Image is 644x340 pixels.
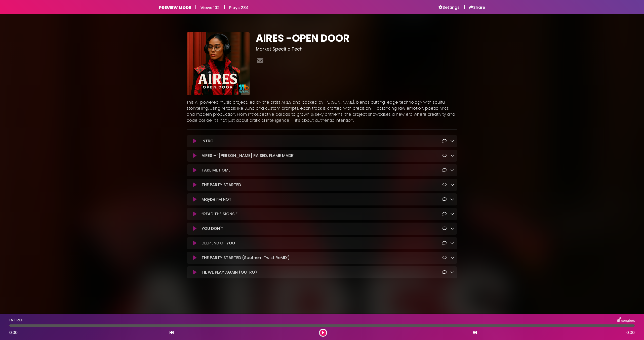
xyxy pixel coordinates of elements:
[438,5,460,10] a: Settings
[256,46,457,52] h3: Market Specific Tech
[464,4,465,10] h5: |
[202,167,230,173] p: TAKE ME HOME
[202,182,241,188] p: THE PARTY STARTED
[202,240,235,246] p: DEEP END OF YOU
[187,32,250,95] img: GSDAR98sQLqw1xbuOiyA
[469,5,485,10] a: Share
[202,269,257,275] p: TIL WE PLAY AGAIN (OUTRO)
[202,153,295,159] p: AIRES – "[PERSON_NAME] RAISED, FLAME MADE"
[202,196,231,202] p: Maybe I’M NOT
[202,138,214,144] p: INTRO
[224,4,225,10] h5: |
[159,5,191,10] h6: PREVIEW MODE
[256,32,457,44] h1: AIRES -OPEN DOOR
[202,211,237,217] p: “READ THE SIGNS ”
[187,99,457,123] p: This AI-powered music project, led by the artist AIRES and backed by [PERSON_NAME], blends cuttin...
[200,5,220,10] h6: Views 102
[195,4,196,10] h5: |
[202,255,290,261] p: THE PARTY STARTED (Southern Twist ReMIX)
[202,226,223,232] p: YOU DON'T
[229,5,249,10] h6: Plays 284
